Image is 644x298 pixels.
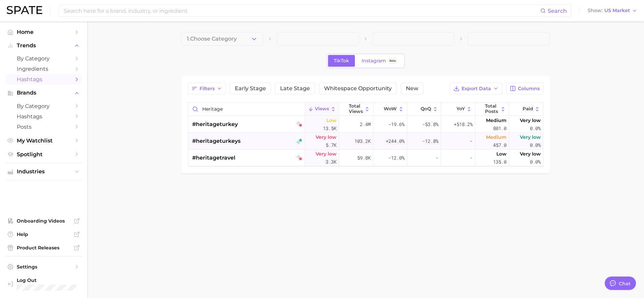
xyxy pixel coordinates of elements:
a: Log out. Currently logged in with e-mail laura.epstein@givaudan.com. [5,275,82,293]
span: Log Out [17,277,85,283]
span: 1. Choose Category [187,36,237,42]
span: WoW [384,106,397,112]
span: Very low [316,133,336,141]
span: 59.8k [357,154,371,162]
span: Brands [17,90,70,96]
button: YoY [441,103,475,116]
span: Columns [518,86,540,92]
span: Posts [17,124,70,130]
a: Home [5,27,82,37]
span: Filters [200,86,215,92]
span: Industries [17,169,70,175]
span: Onboarding Videos [17,218,70,224]
a: Settings [5,262,82,272]
span: Very low [520,116,541,124]
span: My Watchlist [17,137,70,144]
a: TikTok [328,55,355,67]
span: Very low [520,150,541,158]
button: Total Posts [475,103,509,116]
input: Search in category [188,103,305,115]
span: 13.5k [323,124,336,132]
span: Export Data [462,86,491,92]
img: tiktok rising star [297,138,303,144]
span: Total Views [349,104,363,114]
span: #heritageturkey [192,120,238,128]
span: +244.0% [386,137,405,145]
img: tiktok falling star [297,121,303,127]
span: 0.0% [530,141,541,149]
span: +518.2% [454,120,473,128]
a: by Category [5,53,82,64]
span: -12.8% [422,137,438,145]
button: Export Data [450,83,502,94]
span: - [470,154,473,162]
span: Whitespace Opportunity [324,86,392,91]
button: Columns [506,83,543,94]
button: Total Views [339,103,373,116]
span: Hashtags [17,113,70,120]
span: Ingredients [17,66,70,72]
span: 5.7k [326,141,336,149]
button: ShowUS Market [586,6,639,15]
span: 0.0% [530,158,541,166]
span: Early Stage [235,86,266,91]
span: Settings [17,264,70,270]
button: Paid [509,103,543,116]
span: - [436,154,438,162]
span: Very low [520,133,541,141]
button: Trends [5,41,82,51]
span: 0.0% [530,124,541,132]
span: -12.0% [388,154,405,162]
span: Instagram [362,58,386,64]
img: tiktok falling star [297,155,303,161]
button: Industries [5,167,82,177]
span: Search [548,8,567,14]
span: 457.0 [493,141,506,149]
button: Brands [5,88,82,98]
span: 103.2k [355,137,371,145]
span: -19.6% [388,120,405,128]
span: Beta [389,58,396,64]
a: by Category [5,101,82,111]
a: Hashtags [5,111,82,122]
span: #heritageturkeys [192,137,240,145]
span: by Category [17,103,70,109]
a: Posts [5,122,82,132]
span: -53.8% [422,120,438,128]
span: Product Releases [17,245,70,251]
span: 3.3k [326,158,336,166]
button: #heritageturkeystiktok rising starVery low5.7k103.2k+244.0%-12.8%-Medium457.0Very low0.0% [188,133,543,150]
span: Medium [486,116,506,124]
button: #heritageturkeytiktok falling starLow13.5k2.4m-19.6%-53.8%+518.2%Medium801.0Very low0.0% [188,116,543,133]
button: Filters [188,83,226,94]
span: Low [496,150,506,158]
span: Hashtags [17,76,70,82]
button: WoW [373,103,407,116]
span: by Category [17,55,70,62]
span: Views [315,106,329,112]
span: Late Stage [280,86,310,91]
input: Search here for a brand, industry, or ingredient [63,5,540,16]
span: Very low [316,150,336,158]
a: Product Releases [5,243,82,253]
a: Hashtags [5,74,82,84]
button: #heritagetraveltiktok falling starVery low3.3k59.8k-12.0%--Low135.0Very low0.0% [188,150,543,166]
button: Views [305,103,339,116]
a: Onboarding Videos [5,216,82,226]
span: TikTok [334,58,349,64]
button: 1.Choose Category [181,32,263,46]
button: QoQ [407,103,441,116]
span: - [470,137,473,145]
a: InstagramBeta [356,55,404,67]
a: Help [5,229,82,239]
span: Show [588,9,602,12]
span: US Market [604,9,630,12]
span: 801.0 [493,124,506,132]
span: Paid [523,106,533,112]
a: Ingredients [5,64,82,74]
span: Low [326,116,336,124]
span: #heritagetravel [192,154,235,162]
span: New [406,86,418,91]
a: Spotlight [5,149,82,160]
span: Help [17,231,70,237]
